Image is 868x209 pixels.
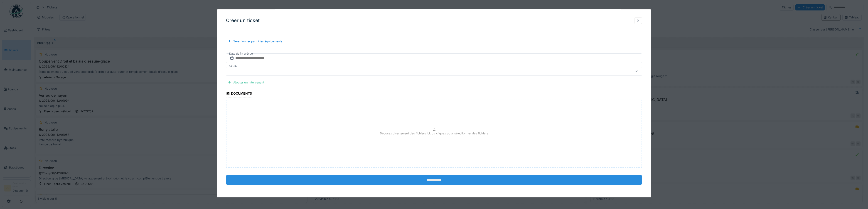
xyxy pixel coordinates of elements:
[226,79,266,86] div: Ajouter un intervenant
[226,38,284,44] div: Sélectionner parmi les équipements
[380,131,488,136] p: Déposez directement des fichiers ici, ou cliquez pour sélectionner des fichiers
[226,18,260,23] h3: Créer un ticket
[229,51,253,56] label: Date de fin prévue
[226,90,252,98] div: Documents
[228,64,239,68] label: Priorité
